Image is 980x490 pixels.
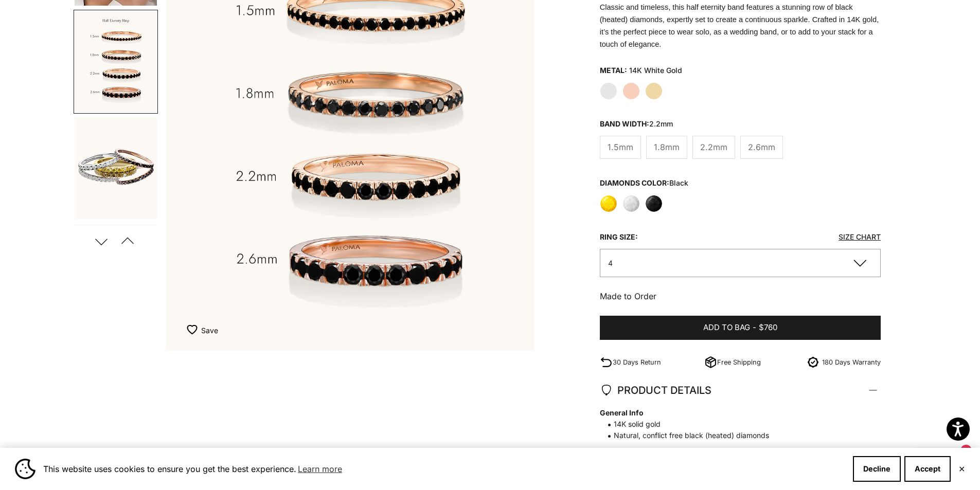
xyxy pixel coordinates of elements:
[600,316,881,340] button: Add to bag-$760
[600,371,881,409] summary: PRODUCT DETAILS
[608,259,613,267] span: 4
[904,456,951,482] button: Accept
[296,461,344,477] a: Learn more
[75,11,157,113] img: #YellowGold #WhiteGold #RoseGold
[700,140,727,154] span: 2.2mm
[822,357,881,368] p: 180 Days Warranty
[187,320,218,340] button: Add to Wishlist
[600,249,881,277] button: 4
[43,461,845,477] span: This website uses cookies to ensure you get the best experience.
[669,178,688,187] variant-option-value: black
[839,232,881,241] a: Size Chart
[629,63,682,78] variant-option-value: 14K White Gold
[703,321,750,334] span: Add to bag
[600,63,627,78] legend: Metal:
[75,117,157,219] img: #YellowGold #WhiteGold #RoseGold
[600,116,673,132] legend: Band Width:
[600,175,688,191] legend: Diamonds Color:
[15,459,35,479] img: Cookie banner
[958,466,965,472] button: Close
[600,3,879,48] span: Classic and timeless, this half eternity band features a stunning row of black (heated) diamonds,...
[600,419,871,430] span: 14K solid gold
[600,407,871,419] strong: General Info
[187,324,201,335] img: wishlist
[75,224,157,326] img: #YellowGold #WhiteGold #RoseGold
[600,382,711,399] span: PRODUCT DETAILS
[74,10,158,114] button: Go to item 9
[717,357,761,368] p: Free Shipping
[613,357,661,368] p: 30 Days Return
[608,140,633,154] span: 1.5mm
[759,321,777,334] span: $760
[649,119,673,128] variant-option-value: 2.2mm
[74,116,158,220] button: Go to item 10
[654,140,680,154] span: 1.8mm
[600,430,871,441] span: Natural, conflict free black (heated) diamonds
[74,223,158,327] button: Go to item 11
[600,229,638,245] legend: Ring Size:
[748,140,775,154] span: 2.6mm
[853,456,901,482] button: Decline
[600,289,881,303] p: Made to Order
